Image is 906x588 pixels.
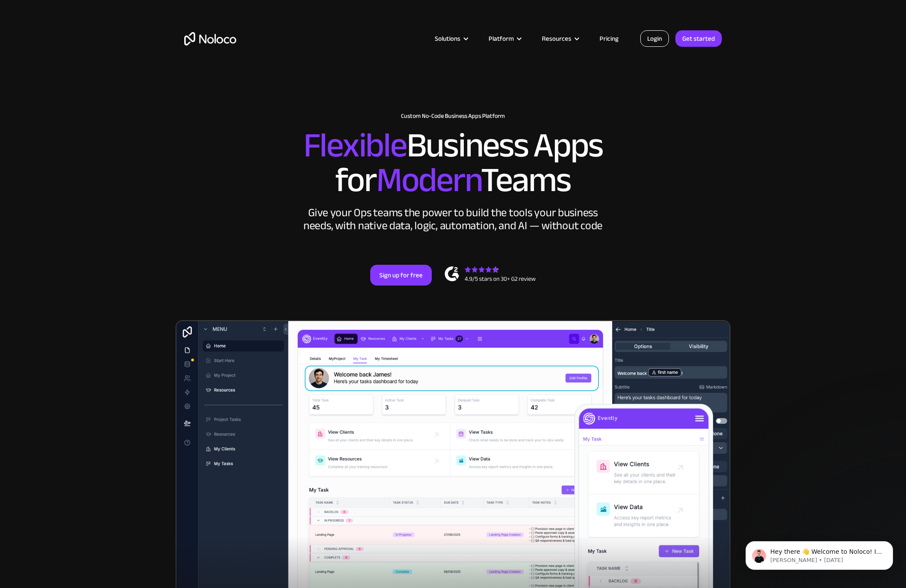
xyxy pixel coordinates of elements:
[640,30,669,47] a: Login
[542,33,571,44] div: Resources
[675,30,722,47] a: Get started
[424,33,478,44] div: Solutions
[303,113,407,178] span: Flexible
[184,113,722,120] h1: Custom No-Code Business Apps Platform
[478,33,531,44] div: Platform
[370,265,432,286] a: Sign up for free
[531,33,589,44] div: Resources
[301,206,605,232] div: Give your Ops teams the power to build the tools your business needs, with native data, logic, au...
[733,523,906,584] iframe: Intercom notifications message
[376,148,481,212] span: Modern
[589,33,629,44] a: Pricing
[184,32,236,45] a: home
[489,33,514,44] div: Platform
[184,128,722,198] h2: Business Apps for Teams
[435,33,460,44] div: Solutions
